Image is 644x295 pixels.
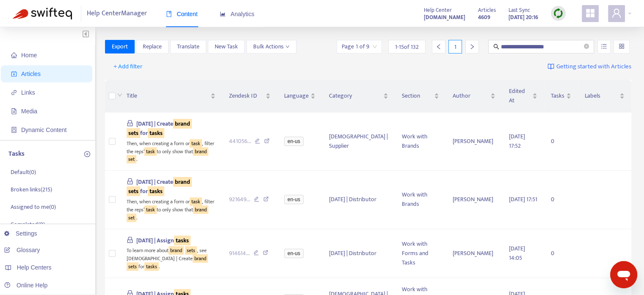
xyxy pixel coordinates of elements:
span: Tasks [551,91,564,101]
span: Labels [585,91,618,101]
sqkw: sets [127,186,140,196]
span: lock [127,178,133,185]
button: New Task [208,40,245,53]
span: Export [112,42,128,51]
span: Title [127,91,209,101]
sqkw: brand [173,119,192,129]
sqkw: tasks [174,236,191,245]
span: [DATE] 17:52 [509,132,525,151]
th: Title [120,80,223,112]
td: 0 [544,229,578,278]
img: sync.dc5367851b00ba804db3.png [553,8,564,19]
sqkw: tasks [148,128,164,138]
sqkw: brand [193,205,208,214]
img: Swifteq [13,8,72,20]
span: container [11,127,17,133]
span: Getting started with Articles [556,62,631,72]
div: To learn more about , see [DEMOGRAPHIC_DATA] | Create for . [127,245,216,271]
sqkw: task [144,147,157,156]
th: Author [446,80,502,112]
span: en-us [284,137,304,146]
sqkw: set [127,155,136,163]
span: left [436,44,442,50]
sqkw: task [190,139,202,148]
button: unordered-list [597,40,611,53]
span: lock [127,120,133,126]
span: book [166,11,172,17]
th: Edited At [502,80,544,112]
sqkw: sets [185,246,197,255]
th: Tasks [544,80,578,112]
p: Tasks [8,149,25,159]
span: right [469,44,475,50]
span: close-circle [584,44,589,49]
p: Broken links ( 215 ) [11,185,52,194]
td: [PERSON_NAME] [446,171,502,229]
span: user [611,8,622,18]
span: file-image [11,108,17,114]
span: search [493,44,499,50]
span: en-us [284,249,304,258]
span: Dynamic Content [21,126,66,133]
sqkw: set [127,214,136,222]
strong: 4609 [478,13,490,22]
button: Bulk Actionsdown [246,40,296,53]
span: [DATE] | Assign [136,236,191,245]
span: Help Center [424,6,452,15]
span: lock [127,236,133,243]
td: Work with Brands [395,112,446,171]
span: Help Center Manager [87,6,147,22]
td: Work with Forms and Tasks [395,229,446,278]
sqkw: sets [127,262,138,271]
sqkw: brand [193,147,208,156]
span: Articles [21,70,41,77]
button: + Add filter [107,60,149,73]
span: New Task [215,42,238,51]
span: 1 - 15 of 132 [395,42,419,51]
span: 441056 ... [229,137,251,146]
span: Media [21,108,37,115]
span: Bulk Actions [253,42,290,51]
span: down [117,93,122,98]
span: plus-circle [84,151,90,157]
span: home [11,52,17,58]
button: Translate [170,40,206,53]
span: [DATE] 14:05 [509,244,525,263]
th: Labels [578,80,631,112]
span: Help Centers [17,264,52,271]
th: Category [322,80,395,112]
span: + Add filter [113,62,143,72]
td: 0 [544,112,578,171]
a: Online Help [4,282,47,289]
span: appstore [585,8,595,18]
td: [DATE] | Distributor [322,229,395,278]
button: Export [105,40,135,53]
p: Assigned to me ( 0 ) [11,202,56,211]
img: image-link [547,63,554,70]
span: 921649 ... [229,195,250,204]
span: Category [329,91,381,101]
span: Replace [143,42,162,51]
td: [DATE] | Distributor [322,171,395,229]
span: [DATE] | Create for [127,119,192,138]
div: Then, when creating a form or , filter the reps’ to only show that . [127,196,216,222]
span: en-us [284,195,304,204]
sqkw: sets [127,128,140,138]
span: 914614 ... [229,249,250,258]
sqkw: tasks [148,186,164,196]
sqkw: brand [193,254,208,263]
sqkw: brand [173,177,192,187]
span: link [11,90,17,96]
sqkw: task [190,197,202,206]
span: close-circle [584,43,589,51]
span: unordered-list [601,43,607,49]
td: [DEMOGRAPHIC_DATA] | Supplier [322,112,395,171]
span: Last Sync [509,6,530,15]
strong: [DOMAIN_NAME] [424,13,465,22]
th: Section [395,80,446,112]
sqkw: task [144,205,157,214]
span: [DATE] | Create for [127,177,192,196]
a: Settings [4,230,37,237]
iframe: Button to launch messaging window [610,261,637,288]
button: Replace [136,40,169,53]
